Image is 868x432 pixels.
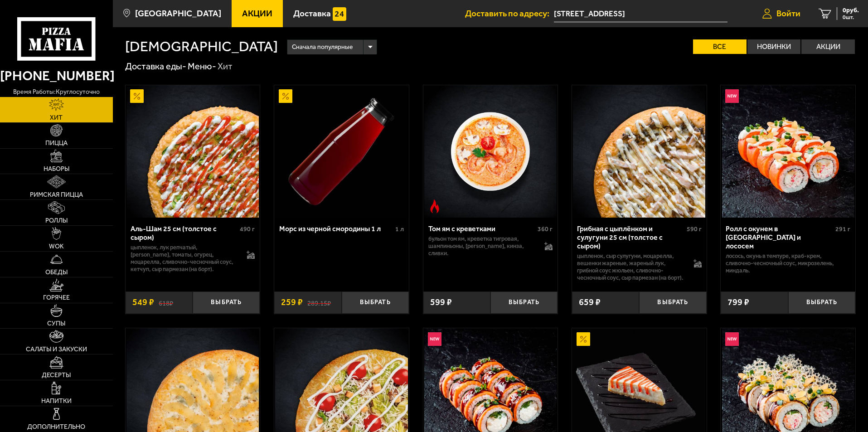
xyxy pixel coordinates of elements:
[726,224,833,250] div: Ролл с окунем в [GEOGRAPHIC_DATA] и лососем
[788,291,855,314] button: Выбрать
[465,9,554,18] span: Доставить по адресу:
[44,166,69,172] span: Наборы
[131,224,238,242] div: Аль-Шам 25 см (толстое с сыром)
[725,89,739,103] img: Новинка
[292,39,353,56] span: Сначала популярные
[188,61,216,72] a: Меню-
[577,332,590,346] img: Акционный
[193,291,260,314] button: Выбрать
[554,5,727,22] span: Россия, Санкт-Петербург, улица Тельмана, 43к1
[395,225,404,233] span: 1 л
[843,15,859,20] span: 0 шт.
[125,61,186,72] a: Доставка еды-
[577,252,684,282] p: цыпленок, сыр сулугуни, моцарелла, вешенки жареные, жареный лук, грибной соус Жюльен, сливочно-че...
[279,89,292,103] img: Акционный
[721,85,855,218] a: НовинкаРолл с окунем в темпуре и лососем
[307,298,331,307] s: 289.15 ₽
[776,9,800,18] span: Войти
[342,291,409,314] button: Выбрать
[726,252,850,274] p: лосось, окунь в темпуре, краб-крем, сливочно-чесночный соус, микрозелень, миндаль.
[125,39,278,54] h1: [DEMOGRAPHIC_DATA]
[41,398,72,404] span: Напитки
[242,9,272,18] span: Акции
[240,225,255,233] span: 490 г
[722,85,854,218] img: Ролл с окунем в темпуре и лососем
[159,298,173,307] s: 618 ₽
[490,291,558,314] button: Выбрать
[835,225,850,233] span: 291 г
[49,243,64,250] span: WOK
[577,224,684,250] div: Грибная с цыплёнком и сулугуни 25 см (толстое с сыром)
[727,298,749,307] span: 799 ₽
[293,9,331,18] span: Доставка
[50,115,63,121] span: Хит
[801,39,855,54] label: Акции
[27,424,85,430] span: Дополнительно
[42,372,71,379] span: Десерты
[579,298,601,307] span: 659 ₽
[424,85,557,218] img: Том ям с креветками
[43,295,70,301] span: Горячее
[279,224,393,233] div: Морс из черной смородины 1 л
[693,39,747,54] label: Все
[275,85,407,218] img: Морс из черной смородины 1 л
[428,235,536,257] p: бульон том ям, креветка тигровая, шампиньоны, [PERSON_NAME], кинза, сливки.
[26,346,87,353] span: Салаты и закуски
[430,298,452,307] span: 599 ₽
[218,61,233,73] div: Хит
[274,85,409,218] a: АкционныйМорс из черной смородины 1 л
[538,225,553,233] span: 360 г
[130,89,144,103] img: Акционный
[428,199,441,213] img: Острое блюдо
[843,7,859,14] span: 0 руб.
[30,192,83,198] span: Римская пицца
[573,85,705,218] img: Грибная с цыплёнком и сулугуни 25 см (толстое с сыром)
[333,7,346,21] img: 15daf4d41897b9f0e9f617042186c801.svg
[126,85,259,218] img: Аль-Шам 25 см (толстое с сыром)
[554,5,727,22] input: Ваш адрес доставки
[428,332,441,346] img: Новинка
[45,269,68,276] span: Обеды
[135,9,221,18] span: [GEOGRAPHIC_DATA]
[126,85,260,218] a: АкционныйАль-Шам 25 см (толстое с сыром)
[132,298,154,307] span: 549 ₽
[428,224,536,233] div: Том ям с креветками
[572,85,707,218] a: Грибная с цыплёнком и сулугуни 25 см (толстое с сыром)
[45,218,68,224] span: Роллы
[639,291,706,314] button: Выбрать
[423,85,558,218] a: Острое блюдоТом ям с креветками
[45,140,68,146] span: Пицца
[131,244,238,273] p: цыпленок, лук репчатый, [PERSON_NAME], томаты, огурец, моцарелла, сливочно-чесночный соус, кетчуп...
[687,225,702,233] span: 590 г
[281,298,303,307] span: 259 ₽
[725,332,739,346] img: Новинка
[747,39,801,54] label: Новинки
[47,320,65,327] span: Супы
